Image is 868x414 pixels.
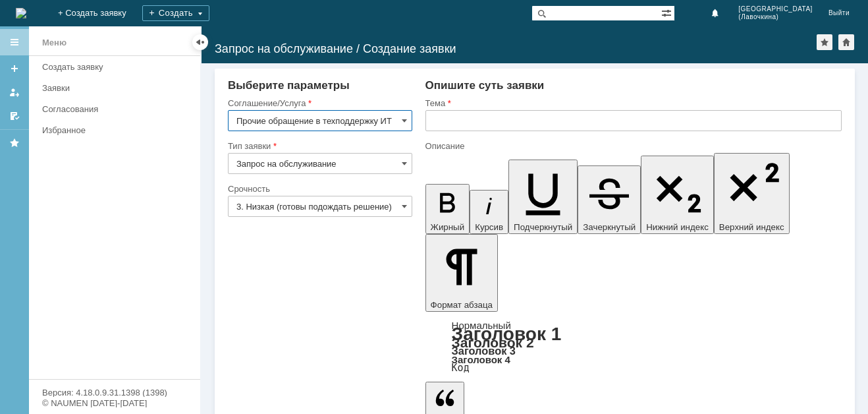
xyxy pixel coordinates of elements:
span: Подчеркнутый [514,222,572,232]
span: (Лавочкина) [738,13,813,21]
div: Запрос на обслуживание / Создание заявки [215,42,817,55]
a: Мои согласования [4,105,25,127]
a: Согласования [37,99,198,119]
div: Заявки [42,83,192,93]
span: Зачеркнутый [583,222,636,232]
button: Жирный [425,184,470,234]
div: Соглашение/Услуга [228,99,410,107]
div: Создать заявку [42,62,192,72]
span: Опишите суть заявки [425,79,545,92]
a: Заголовок 1 [452,324,562,344]
button: Формат абзаца [425,234,498,312]
div: Описание [425,142,839,150]
div: Тип заявки [228,142,410,150]
a: Перейти на домашнюю страницу [16,8,26,18]
div: Добавить в избранное [817,34,832,50]
span: Выберите параметры [228,79,350,92]
a: Создать заявку [37,57,198,77]
span: Жирный [431,222,465,232]
span: Расширенный поиск [661,6,674,18]
button: Верхний индекс [714,153,790,234]
div: Создать [142,5,209,21]
span: Нижний индекс [646,222,709,232]
div: © NAUMEN [DATE]-[DATE] [42,399,187,407]
span: [GEOGRAPHIC_DATA] [738,5,813,13]
a: Заголовок 4 [452,354,510,365]
img: logo [16,8,26,18]
div: Согласования [42,104,192,114]
button: Подчеркнутый [508,160,578,234]
a: Код [452,362,470,374]
div: Версия: 4.18.0.9.31.1398 (1398) [42,388,187,397]
button: Курсив [470,190,508,234]
div: Формат абзаца [425,321,842,372]
div: Срочность [228,185,410,193]
a: Заявки [37,78,198,98]
div: Меню [42,35,67,51]
span: Верхний индекс [719,222,784,232]
div: Тема [425,99,839,107]
div: Скрыть меню [192,34,208,50]
span: Формат абзаца [431,300,493,310]
a: Заголовок 2 [452,335,534,350]
a: Мои заявки [4,82,25,103]
span: Курсив [475,222,503,232]
a: Заголовок 3 [452,345,516,357]
button: Нижний индекс [641,156,714,234]
div: Избранное [42,125,178,135]
a: Нормальный [452,320,511,331]
a: Создать заявку [4,58,25,79]
div: Сделать домашней страницей [838,34,854,50]
button: Зачеркнутый [578,165,641,234]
